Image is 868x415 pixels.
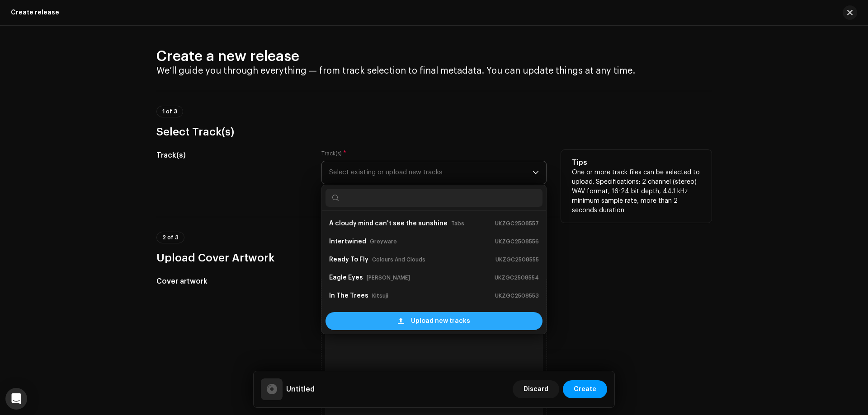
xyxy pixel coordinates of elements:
[329,216,448,231] strong: A cloudy mind can't see the sunshine
[325,251,542,269] li: Ready To Fly
[367,273,410,282] small: [PERSON_NAME]
[325,233,542,251] li: Intertwined
[572,168,701,215] p: One or more track files can be selected to upload. Specifications: 2 channel (stereo) WAV format,...
[156,125,712,139] h3: Select Track(s)
[286,384,315,395] h5: Untitled
[329,307,380,321] strong: [PERSON_NAME]
[325,287,542,305] li: In The Trees
[533,161,539,184] div: dropdown trigger
[574,380,596,398] span: Create
[495,237,539,246] small: UKZGC2508556
[325,269,542,287] li: Eagle Eyes
[156,276,307,287] h5: Cover artwork
[5,388,27,410] div: Open Intercom Messenger
[329,289,368,303] strong: In The Trees
[563,380,607,398] button: Create
[325,214,542,233] li: A cloudy mind can't see the sunshine
[162,109,177,114] span: 1 of 3
[451,219,464,228] small: Tabs
[329,234,366,249] strong: Intertwined
[495,255,539,264] small: UKZGC2508555
[325,305,542,323] li: Autumn dawn
[411,312,470,330] span: Upload new tracks
[162,235,179,240] span: 2 of 3
[372,291,388,300] small: Kitsuji
[513,380,559,398] button: Discard
[495,219,539,228] small: UKZGC2508557
[329,252,368,267] strong: Ready To Fly
[524,380,548,398] span: Discard
[372,255,425,264] small: Colours And Clouds
[370,237,397,246] small: Greyware
[156,65,712,76] h4: We’ll guide you through everything — from track selection to final metadata. You can update thing...
[156,150,307,161] h5: Track(s)
[329,270,363,285] strong: Eagle Eyes
[156,251,712,265] h3: Upload Cover Artwork
[495,291,539,300] small: UKZGC2508553
[321,150,346,157] label: Track(s)
[156,47,712,65] h2: Create a new release
[329,161,533,184] span: Select existing or upload new tracks
[495,273,539,282] small: UKZGC2508554
[572,157,701,168] h5: Tips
